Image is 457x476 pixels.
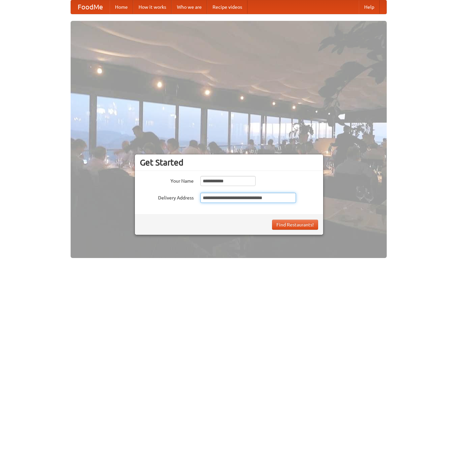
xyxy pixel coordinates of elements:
a: How it works [133,0,172,14]
a: Recipe videos [207,0,247,14]
a: Who we are [172,0,207,14]
label: Your Name [140,176,194,184]
a: Home [110,0,133,14]
label: Delivery Address [140,193,194,201]
h3: Get Started [140,157,318,168]
a: FoodMe [71,0,110,14]
button: Find Restaurants! [272,220,318,230]
a: Help [359,0,380,14]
